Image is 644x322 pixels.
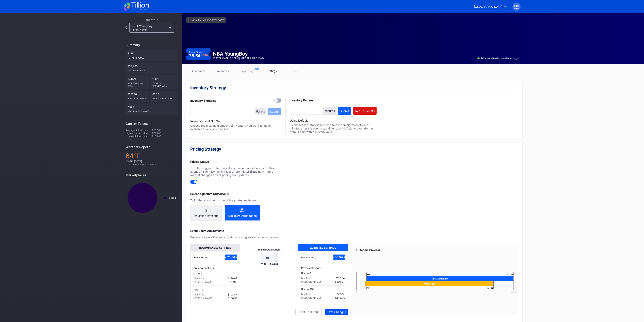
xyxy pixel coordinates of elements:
div: This Event [126,19,178,21]
div: Lowest ticket price [126,135,152,138]
button: Return Tickets [353,107,377,115]
div: minutes [324,107,336,115]
div: seat price changes [128,108,176,112]
div: $260.04 [335,280,345,283]
button: Save Changes [325,309,348,315]
span: ℉ [134,152,141,160]
div: Prices updated about 6 hours ago [477,57,518,60]
div: $89.51 [337,293,345,296]
div: $ 1142 [487,286,494,289]
div: Highest ticket price [126,132,152,135]
div: Inventory Throttling [190,99,216,102]
button: 1 [194,272,202,276]
div: Turn this toggle off to prevent any pricing modifications for this event by Event Dynamic. Please... [190,166,281,177]
div: $105.00 [152,135,178,138]
svg: Chart title [126,180,178,216]
div: Return Tickets [355,109,375,113]
div: 78.54 + -10 = 68.54 [261,263,278,265]
div: Min Price [194,293,204,296]
div: Inventory Returns [290,98,377,102]
div: Event Score [301,256,315,259]
div: Maximize Attendance [228,214,257,217]
div: [PERSON_NAME] [194,280,213,283]
a: strategy [259,68,283,74]
div: Manual Adjustment [258,248,280,251]
div: Preview Sections [301,266,345,270]
div: [DATE] 7:00PM [132,29,167,31]
a: inventory [211,68,235,74]
div: Pricing Strategy [190,147,518,152]
div: 14 % chance of precipitation [126,163,178,166]
div: $166.57 [228,297,237,300]
div: By default inventory is returned to the primary marketplace 75 minutes after the event start time... [290,119,377,134]
div: Marketplaces [126,173,178,177]
div: 64 [126,152,178,160]
button: Submit [338,107,351,115]
div: $102.57 [228,293,237,296]
div: 7,004 [126,103,178,114]
div: Inventory Limit Not Set [190,119,281,123]
div: Submit [270,110,279,113]
div: $237.80 [152,129,178,132]
div: Reset To Default [298,310,319,314]
div: $ 78 [366,273,370,276]
div: NBA YoungBoy [132,24,167,31]
div: 1 [195,272,196,275]
div: Using Default [290,119,377,122]
div: Choose the maximum amount of inventory you want to make available at any point in time. [190,124,281,131]
div: $ 1308 [507,273,513,276]
a: <-Back to Season Overview [186,17,226,23]
div: Event Score Adjustments [190,229,518,232]
div: $228.92 [126,91,149,102]
strong: disable [250,170,260,173]
div: [DATE] [DATE] 7:00PM | [GEOGRAPHIC_DATA] [213,57,265,60]
div: Submit [340,109,349,113]
button: [GEOGRAPHIC_DATA] [471,3,509,10]
button: 133 [194,288,205,292]
div: Tickets Unsold/Sold [152,80,176,87]
div: Event Score [189,51,203,54]
div: Save Changes [327,310,346,314]
div: 3.1 % [203,54,208,56]
div: Recommended Settings [191,244,240,251]
div: 133 [195,289,199,292]
div: Outcome Preview [356,248,514,252]
div: $ 1308 [506,291,521,293]
div: Section 1 [301,272,345,275]
div: $745.00 [152,132,178,135]
div: Pricing Status [190,160,281,163]
div: $110.54 [335,277,345,280]
a: reporting [235,68,259,74]
div: 126/1 [150,75,178,89]
div: Sell Through Rate [128,80,147,87]
div: [PERSON_NAME] [194,297,213,300]
div: Preview Sections [194,266,237,270]
div: Section 133 [301,288,345,291]
text: StubHub [168,197,177,199]
div: tickets [255,108,266,115]
div: 0.787% [126,75,149,89]
div: Min Price [301,277,312,280]
div: 78.54 [189,54,208,58]
div: Summary [126,43,178,47]
div: [PERSON_NAME] [301,296,321,299]
div: Average ticket price [126,129,152,132]
button: Submit [268,108,281,115]
div: $145.36 [335,296,345,299]
div: [GEOGRAPHIC_DATA] [474,5,502,8]
div: Recommended [366,276,513,281]
div: Event Score [194,256,208,259]
div: $297.98 [228,280,237,283]
div: Min Price [301,293,312,296]
button: Reset To Default [295,309,322,315]
div: $126.67 [228,277,237,280]
div: $1.80 [150,91,178,102]
div: NBA YoungBoy [213,51,265,57]
text: 68.54 [335,255,343,259]
div: Unsold Revenue [128,68,176,72]
div: Total Revenue [128,55,176,59]
div: $0 [350,291,364,293]
div: [DATE] [DATE] [126,160,178,163]
div: $ 68 [365,286,369,289]
div: Weather Report [126,145,178,149]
